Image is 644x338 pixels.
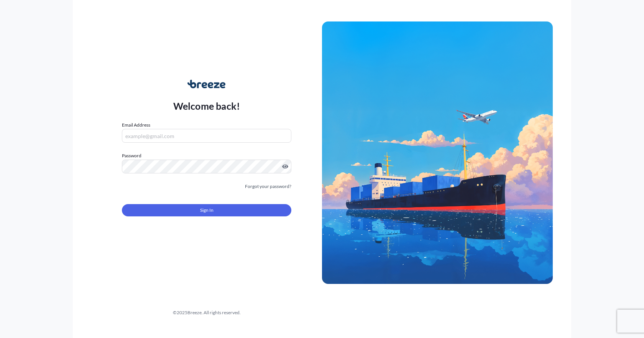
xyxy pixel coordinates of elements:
[200,206,214,214] span: Sign In
[173,100,240,112] p: Welcome back!
[91,309,322,317] div: © 2025 Breeze. All rights reserved.
[282,163,288,170] button: Show password
[122,204,291,216] button: Sign In
[245,183,291,190] a: Forgot your password?
[322,21,553,284] img: Ship illustration
[122,152,291,160] label: Password
[122,129,291,143] input: example@gmail.com
[122,121,150,129] label: Email Address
